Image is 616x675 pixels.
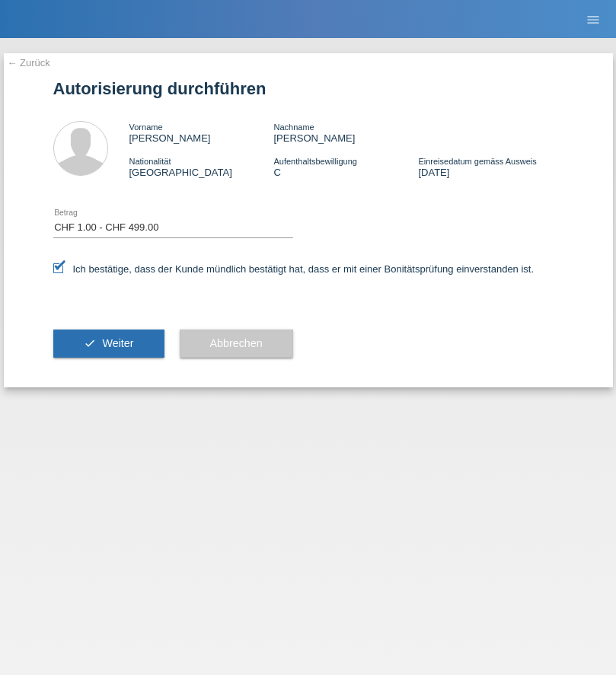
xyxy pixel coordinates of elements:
[418,157,536,166] span: Einreisedatum gemäss Ausweis
[273,123,314,132] span: Nachname
[84,337,96,349] i: check
[210,337,263,349] span: Abbrechen
[8,57,50,68] a: ← Zurück
[53,79,563,98] h1: Autorisierung durchführen
[418,155,563,178] div: [DATE]
[273,155,418,178] div: C
[129,157,171,166] span: Nationalität
[53,263,535,275] label: Ich bestätige, dass der Kunde mündlich bestätigt hat, dass er mit einer Bonitätsprüfung einversta...
[586,12,601,27] i: menu
[129,121,274,144] div: [PERSON_NAME]
[180,330,293,358] button: Abbrechen
[578,14,608,24] a: menu
[53,330,164,358] button: check Weiter
[273,121,418,144] div: [PERSON_NAME]
[129,123,163,132] span: Vorname
[129,155,274,178] div: [GEOGRAPHIC_DATA]
[273,157,356,166] span: Aufenthaltsbewilligung
[102,337,133,349] span: Weiter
